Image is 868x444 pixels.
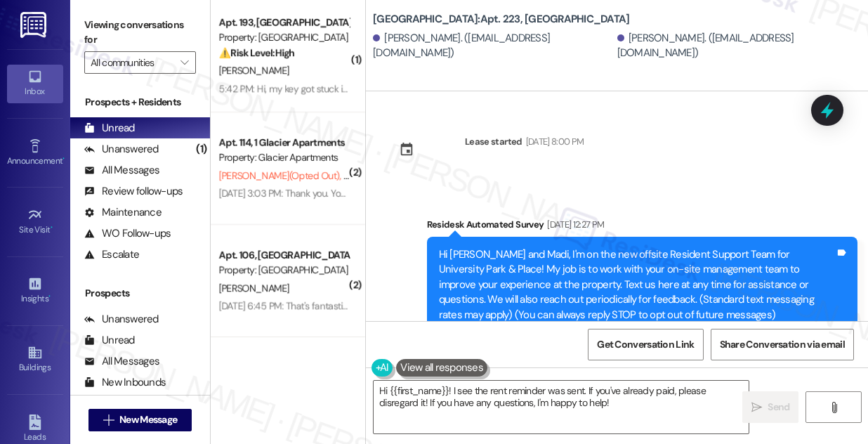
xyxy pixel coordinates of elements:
[103,414,114,426] i: 
[465,134,522,149] div: Lease started
[597,337,694,352] span: Get Conversation Link
[192,138,210,160] div: (1)
[7,272,63,310] a: Insights •
[20,12,49,38] img: ResiDesk Logo
[7,341,63,379] a: Buildings
[84,375,166,390] div: New Inbounds
[51,223,53,233] span: •
[219,64,289,77] span: [PERSON_NAME]
[84,121,135,136] div: Unread
[219,282,289,294] span: [PERSON_NAME]
[544,217,604,232] div: [DATE] 12:27 PM
[84,205,162,220] div: Maintenance
[720,337,845,352] span: Share Conversation via email
[119,412,177,427] span: New Message
[84,14,196,51] label: Viewing conversations for
[617,31,858,61] div: [PERSON_NAME]. ([EMAIL_ADDRESS][DOMAIN_NAME])
[522,134,584,149] div: [DATE] 8:00 PM
[427,217,858,237] div: Residesk Automated Survey
[373,12,629,27] b: [GEOGRAPHIC_DATA]: Apt. 223, [GEOGRAPHIC_DATA]
[219,169,343,182] span: [PERSON_NAME] (Opted Out)
[48,292,51,301] span: •
[180,57,188,68] i: 
[219,248,349,263] div: Apt. 106, [GEOGRAPHIC_DATA]
[768,400,789,414] span: Send
[70,286,210,301] div: Prospects
[84,184,183,199] div: Review follow-ups
[84,247,139,262] div: Escalate
[7,203,63,241] a: Site Visit •
[219,30,349,45] div: Property: [GEOGRAPHIC_DATA]
[219,15,349,30] div: Apt. 193, [GEOGRAPHIC_DATA]
[711,329,854,360] button: Share Conversation via email
[7,65,63,103] a: Inbox
[91,51,173,74] input: All communities
[439,247,836,322] div: Hi [PERSON_NAME] and Madi, I'm on the new offsite Resident Support Team for University Park & Pla...
[88,409,192,431] button: New Message
[373,31,614,61] div: [PERSON_NAME]. ([EMAIL_ADDRESS][DOMAIN_NAME])
[751,402,762,413] i: 
[219,136,349,150] div: Apt. 114, 1 Glacier Apartments
[219,263,349,277] div: Property: [GEOGRAPHIC_DATA]
[588,329,703,360] button: Get Conversation Link
[84,142,159,157] div: Unanswered
[84,226,171,241] div: WO Follow-ups
[84,312,159,327] div: Unanswered
[84,333,135,348] div: Unread
[742,391,798,423] button: Send
[829,402,839,413] i: 
[219,46,295,59] strong: ⚠️ Risk Level: High
[374,381,749,433] textarea: Hi {{first_name}}! I see the rent reminder was sent. If you've already paid, please disregard it!...
[84,354,159,369] div: All Messages
[219,150,349,165] div: Property: Glacier Apartments
[84,163,159,178] div: All Messages
[70,95,210,110] div: Prospects + Residents
[63,154,65,164] span: •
